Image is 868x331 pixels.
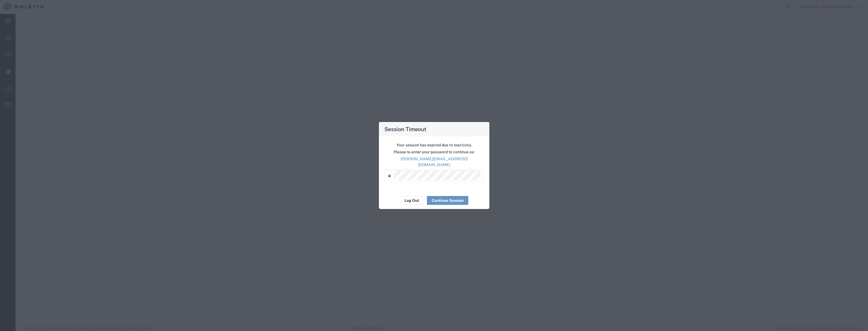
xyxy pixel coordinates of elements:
p: Please re-enter your password to continue as: [385,149,484,155]
button: Continue Session [427,196,468,205]
h4: Session Timeout [384,125,426,133]
button: Log Out [400,196,424,205]
p: [PERSON_NAME][EMAIL_ADDRESS][DOMAIN_NAME] [385,156,484,168]
p: Your session has expired due to inactivity. [385,142,484,148]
